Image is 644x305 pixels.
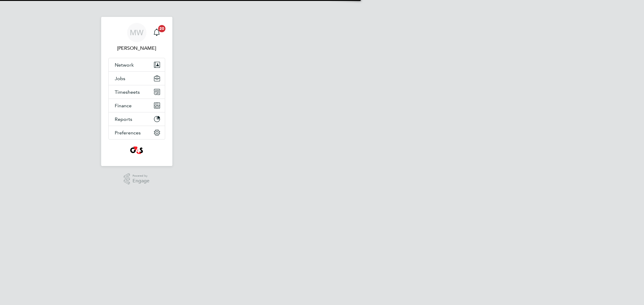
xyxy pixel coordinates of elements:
[109,72,165,85] button: Jobs
[115,116,132,122] span: Reports
[129,146,144,155] img: g4sssuk-logo-retina.png
[151,23,163,42] a: 20
[109,126,165,139] button: Preferences
[133,173,149,178] span: Powered by
[115,89,140,95] span: Timesheets
[130,29,143,36] span: MW
[158,25,165,32] span: 20
[133,178,149,184] span: Engage
[109,112,165,126] button: Reports
[115,62,134,68] span: Network
[108,45,165,52] span: Mike Warwick
[101,17,172,166] nav: Main navigation
[108,23,165,52] a: MW[PERSON_NAME]
[109,85,165,99] button: Timesheets
[115,130,141,136] span: Preferences
[124,173,149,185] a: Powered byEngage
[109,99,165,112] button: Finance
[115,76,125,81] span: Jobs
[115,103,132,108] span: Finance
[109,58,165,71] button: Network
[108,146,165,155] a: Go to home page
